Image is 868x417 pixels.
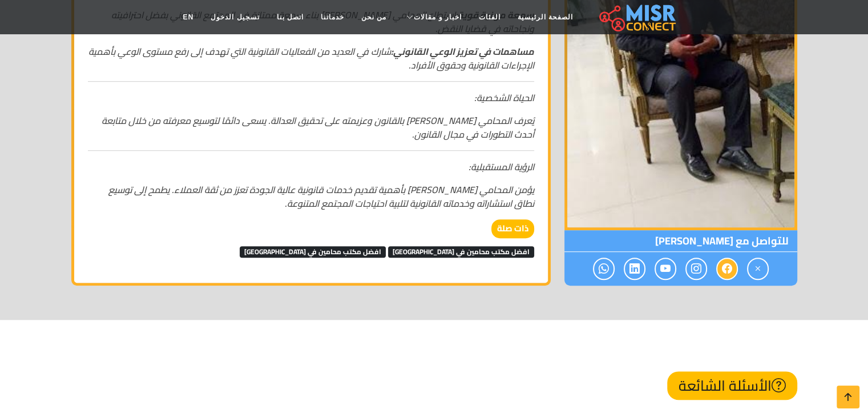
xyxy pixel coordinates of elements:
a: من نحن [353,6,395,28]
strong: مساهمات في تعزيز الوعي القانوني: [391,43,534,60]
span: افضل مكتب محامين في [GEOGRAPHIC_DATA] [388,246,534,258]
a: افضل مكتب محامين في [GEOGRAPHIC_DATA] [240,242,386,259]
a: اتصل بنا [268,6,312,28]
em: شارك في العديد من الفعاليات القانونية التي تهدف إلى رفع مستوى الوعي بأهمية الإجراءات القانونية وح... [88,43,534,74]
span: اخبار و مقالات [414,12,462,22]
em: يؤمن المحامي [PERSON_NAME] بأهمية تقديم خدمات قانونية عالية الجودة تعزز من ثقة العملاء. يطمح إلى ... [108,181,534,212]
span: افضل مكتب محامين في [GEOGRAPHIC_DATA] [240,246,386,258]
strong: ذات صلة [491,219,534,238]
span: للتواصل مع [PERSON_NAME] [564,230,797,252]
img: main.misr_connect [599,3,676,31]
em: الرؤية المستقبلية: [469,158,534,175]
a: افضل مكتب محامين في [GEOGRAPHIC_DATA] [388,242,534,259]
em: يُعرف المحامي [PERSON_NAME] بالقانون وعزيمته على تحقيق العدالة. يسعى دائمًا لتوسيع معرفته من خلال... [102,112,534,143]
h2: الأسئلة الشائعة [667,371,797,400]
a: الصفحة الرئيسية [509,6,582,28]
a: خدماتنا [312,6,353,28]
a: الفئات [470,6,509,28]
a: اخبار و مقالات [395,6,470,28]
a: تسجيل الدخول [202,6,268,28]
em: الحياة الشخصية: [474,89,534,106]
a: EN [175,6,203,28]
